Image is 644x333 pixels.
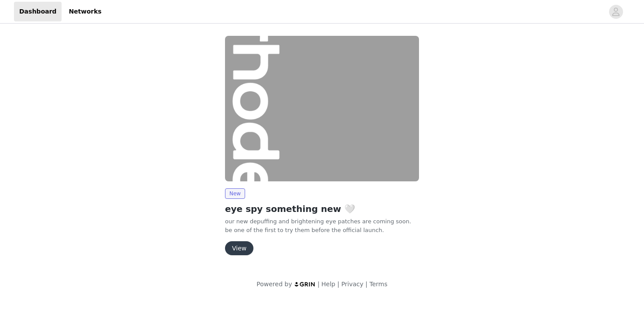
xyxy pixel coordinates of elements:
[225,36,419,181] img: rhode skin
[365,281,367,288] span: |
[294,281,316,287] img: logo
[225,217,419,234] p: our new depuffing and brightening eye patches are coming soon. be one of the first to try them be...
[322,281,336,288] a: Help
[225,241,253,255] button: View
[612,5,620,19] div: avatar
[369,281,387,288] a: Terms
[337,281,339,288] span: |
[14,2,62,21] a: Dashboard
[225,202,419,215] h2: eye spy something new 🤍
[318,281,320,288] span: |
[256,281,292,288] span: Powered by
[63,2,107,21] a: Networks
[225,245,253,252] a: View
[341,281,364,288] a: Privacy
[225,188,245,199] span: New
